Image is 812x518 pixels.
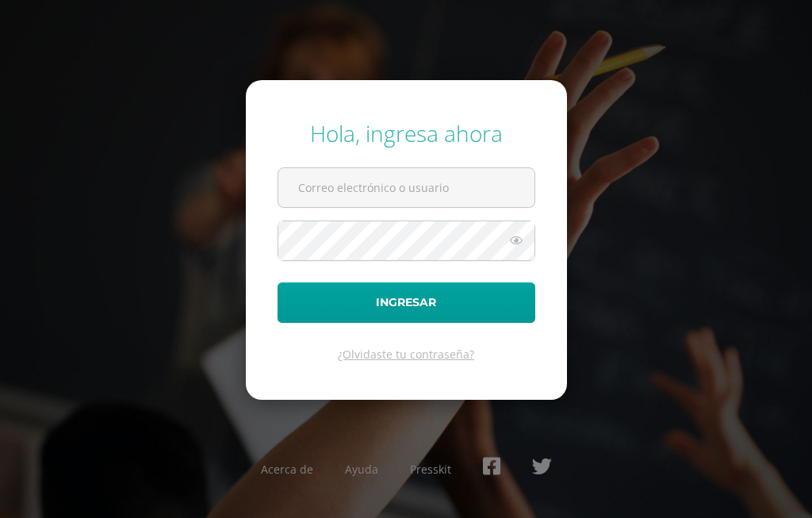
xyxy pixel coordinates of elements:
[278,118,535,148] div: Hola, ingresa ahora
[278,168,534,207] input: Correo electrónico o usuario
[278,282,535,323] button: Ingresar
[338,347,474,362] a: ¿Olvidaste tu contraseña?
[261,462,313,477] a: Acerca de
[345,462,378,477] a: Ayuda
[410,462,451,477] a: Presskit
